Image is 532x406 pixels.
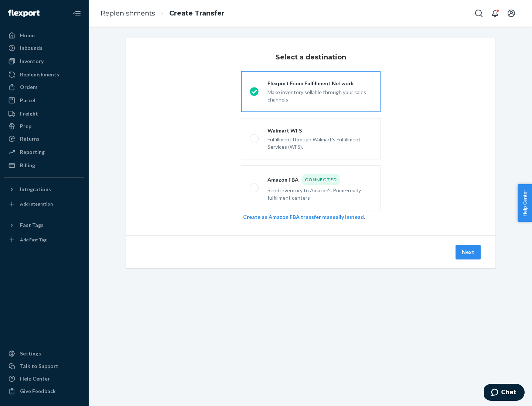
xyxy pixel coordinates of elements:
[8,10,40,17] img: Flexport logo
[4,373,84,385] a: Help Center
[267,185,372,202] div: Send inventory to Amazon's Prime-ready fulfillment centers
[95,3,231,24] ol: breadcrumbs
[267,80,372,87] div: Flexport Ecom Fulfillment Network
[20,135,40,142] div: Returns
[276,52,346,62] h3: Select a destination
[4,30,84,41] a: Home
[267,174,372,185] div: Amazon FBA
[504,6,519,21] button: Open account menu
[20,44,42,52] div: Inbounds
[100,9,155,17] a: Replenishments
[20,362,58,370] div: Talk to Support
[4,219,84,231] button: Fast Tags
[4,348,84,359] a: Settings
[20,388,56,395] div: Give Feedback
[4,120,84,132] a: Prep
[301,174,340,185] div: Connected
[243,214,364,220] a: Create an Amazon FBA transfer manually instead
[4,360,84,372] button: Talk to Support
[69,6,84,21] button: Close Navigation
[4,69,84,80] a: Replenishments
[471,6,486,21] button: Open Search Box
[4,198,84,210] a: Add Integration
[4,94,84,106] a: Parcel
[20,83,38,91] div: Orders
[20,148,45,156] div: Reporting
[488,6,502,21] button: Open notifications
[267,87,372,103] div: Make inventory sellable through your sales channels
[20,221,44,229] div: Fast Tags
[518,184,532,222] button: Help Center
[4,234,84,246] a: Add Fast Tag
[4,42,84,54] a: Inbounds
[456,245,481,259] button: Next
[20,350,41,357] div: Settings
[20,123,31,130] div: Prep
[20,162,35,169] div: Billing
[20,71,59,78] div: Replenishments
[484,384,525,402] iframe: Opens a widget where you can chat to one of our agents
[267,134,372,151] div: Fulfillment through Walmart's Fulfillment Services (WFS).
[20,375,50,382] div: Help Center
[20,97,35,104] div: Parcel
[20,186,51,193] div: Integrations
[4,159,84,171] a: Billing
[4,183,84,195] button: Integrations
[20,110,38,117] div: Freight
[4,81,84,93] a: Orders
[169,9,225,17] a: Create Transfer
[20,237,47,243] div: Add Fast Tag
[20,201,53,207] div: Add Integration
[20,58,44,65] div: Inventory
[4,108,84,120] a: Freight
[4,385,84,397] button: Give Feedback
[4,146,84,158] a: Reporting
[267,127,372,134] div: Walmart WFS
[4,55,84,67] a: Inventory
[20,32,35,39] div: Home
[4,133,84,145] a: Returns
[243,213,378,221] div: .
